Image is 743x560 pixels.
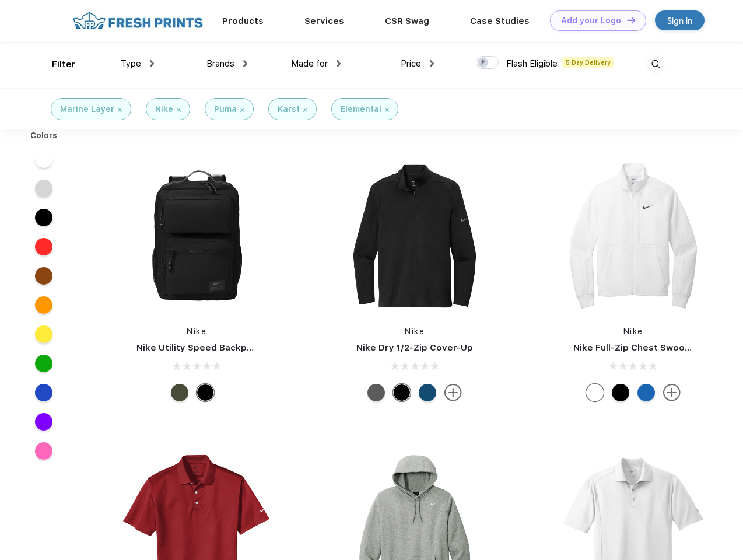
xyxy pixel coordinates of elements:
[561,16,621,26] div: Add your Logo
[197,384,214,401] div: Black
[171,384,188,401] div: Cargo Khaki
[337,159,492,314] img: func=resize&h=266
[118,108,122,112] img: filter_cancel.svg
[69,10,206,31] img: fo%20logo%202.webp
[136,342,262,353] a: Nike Utility Speed Backpack
[562,57,614,68] span: 5 Day Delivery
[121,58,141,69] span: Type
[393,384,411,401] div: Black
[623,327,643,336] a: Nike
[401,58,421,69] span: Price
[667,14,692,27] div: Sign in
[177,108,181,112] img: filter_cancel.svg
[405,327,425,336] a: Nike
[385,108,389,112] img: filter_cancel.svg
[356,342,473,353] a: Nike Dry 1/2-Zip Cover-Up
[22,129,66,142] div: Colors
[637,384,655,401] div: Royal
[214,103,237,116] div: Puma
[646,55,665,74] img: desktop_search.svg
[430,60,434,67] img: dropdown.png
[60,103,114,116] div: Marine Layer
[337,60,341,67] img: dropdown.png
[222,16,264,26] a: Products
[341,103,381,116] div: Elemental
[278,103,300,116] div: Karst
[612,384,629,401] div: Black
[206,58,234,69] span: Brands
[385,16,429,26] a: CSR Swag
[240,108,244,112] img: filter_cancel.svg
[119,159,274,314] img: func=resize&h=266
[304,16,344,26] a: Services
[627,17,635,23] img: DT
[573,342,728,353] a: Nike Full-Zip Chest Swoosh Jacket
[655,10,705,30] a: Sign in
[663,384,681,401] img: more.svg
[556,159,711,314] img: func=resize&h=266
[444,384,462,401] img: more.svg
[303,108,307,112] img: filter_cancel.svg
[367,384,385,401] div: Black Heather
[291,58,328,69] span: Made for
[419,384,436,401] div: Gym Blue
[155,103,173,116] div: Nike
[187,327,206,336] a: Nike
[243,60,247,67] img: dropdown.png
[586,384,604,401] div: White
[150,60,154,67] img: dropdown.png
[506,58,558,69] span: Flash Eligible
[52,58,76,71] div: Filter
